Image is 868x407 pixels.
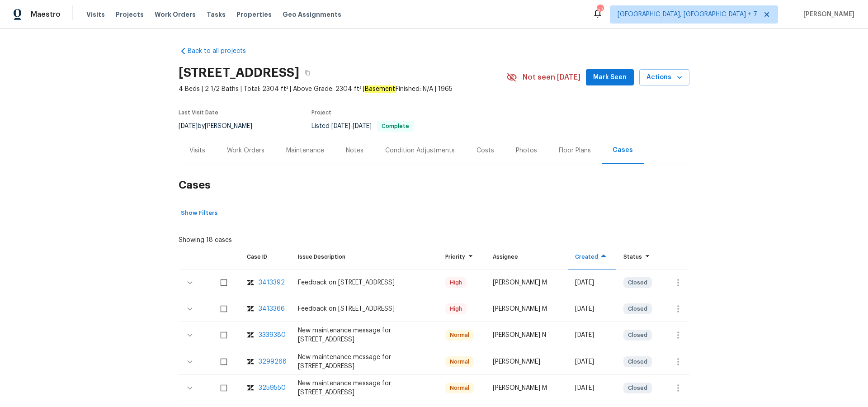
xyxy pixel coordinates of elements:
div: [PERSON_NAME] M [493,383,561,393]
div: 3339380 [259,331,286,340]
div: Feedback on [STREET_ADDRESS] [298,278,431,287]
div: Condition Adjustments [385,146,455,155]
div: by [PERSON_NAME] [179,121,263,132]
span: Closed [624,357,651,366]
div: Notes [346,146,363,155]
span: Complete [378,123,413,129]
div: Costs [476,146,494,155]
img: zendesk-icon [247,357,254,366]
div: Status [623,252,653,261]
span: Closed [624,383,651,393]
span: Listed [311,123,414,129]
span: Not seen [DATE] [523,73,580,82]
div: Maintenance [286,146,324,155]
span: Projects [116,10,144,19]
span: Closed [624,278,651,287]
div: Created [575,252,609,261]
a: zendesk-icon3339380 [247,331,283,340]
div: New maintenance message for [STREET_ADDRESS] [298,326,431,344]
button: Copy Address [299,65,316,81]
div: [DATE] [575,383,609,393]
span: Normal [446,331,473,340]
a: zendesk-icon3413366 [247,304,283,313]
span: Mark Seen [593,72,627,83]
img: zendesk-icon [247,278,254,287]
div: Photos [516,146,537,155]
span: [PERSON_NAME] [800,10,854,19]
h2: Cases [179,164,689,206]
div: Case ID [247,252,283,261]
span: High [446,278,466,287]
span: Project [311,110,331,115]
div: 57 [597,5,603,14]
div: New maintenance message for [STREET_ADDRESS] [298,353,431,371]
div: Assignee [493,252,561,261]
span: [DATE] [353,123,372,129]
div: [DATE] [575,357,609,366]
button: Actions [639,69,689,86]
span: Work Orders [155,10,196,19]
div: New maintenance message for [STREET_ADDRESS] [298,379,431,397]
span: Tasks [207,11,226,18]
span: Actions [646,72,682,83]
div: [DATE] [575,331,609,340]
div: 3299268 [259,357,287,366]
div: Floor Plans [559,146,591,155]
span: High [446,304,466,313]
span: Closed [624,331,651,340]
div: 3413366 [259,304,285,313]
div: [DATE] [575,278,609,287]
a: zendesk-icon3259550 [247,383,283,393]
span: - [331,123,372,129]
div: [DATE] [575,304,609,313]
div: 3259550 [259,383,286,393]
span: Closed [624,304,651,313]
div: Visits [189,146,205,155]
span: Normal [446,357,473,366]
span: Geo Assignments [283,10,341,19]
span: [GEOGRAPHIC_DATA], [GEOGRAPHIC_DATA] + 7 [618,10,757,19]
a: zendesk-icon3413392 [247,278,283,287]
button: Show Filters [179,206,220,220]
span: [DATE] [331,123,350,129]
img: zendesk-icon [247,383,254,393]
span: Properties [236,10,272,19]
h2: [STREET_ADDRESS] [179,68,299,77]
div: Feedback on [STREET_ADDRESS] [298,304,431,313]
img: zendesk-icon [247,331,254,340]
a: zendesk-icon3299268 [247,357,283,366]
div: Priority [445,252,478,261]
span: Last Visit Date [179,110,218,115]
div: [PERSON_NAME] M [493,278,561,287]
span: Maestro [31,10,61,19]
div: [PERSON_NAME] [493,357,561,366]
div: [PERSON_NAME] N [493,331,561,340]
div: 3413392 [259,278,285,287]
div: Cases [613,146,633,155]
em: Basement [364,85,396,93]
img: zendesk-icon [247,304,254,313]
span: 4 Beds | 2 1/2 Baths | Total: 2304 ft² | Above Grade: 2304 ft² | Finished: N/A | 1965 [179,85,506,94]
span: Visits [86,10,105,19]
button: Mark Seen [586,69,634,86]
span: Show Filters [181,208,217,218]
div: [PERSON_NAME] M [493,304,561,313]
div: Work Orders [227,146,264,155]
span: [DATE] [179,123,198,129]
div: Showing 18 cases [179,232,232,245]
span: Normal [446,383,473,393]
a: Back to all projects [179,47,265,56]
div: Issue Description [298,252,431,261]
